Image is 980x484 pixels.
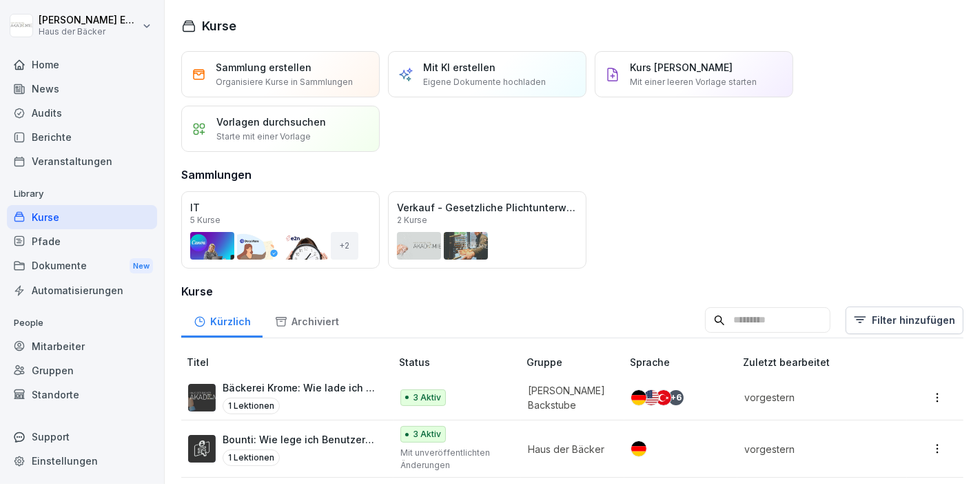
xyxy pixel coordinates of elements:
[388,191,586,269] a: Verkauf - Gesetzliche Plichtunterweisungen2 Kurse
[399,355,521,369] p: Status
[7,358,157,383] a: Gruppen
[181,166,252,183] h3: Sammlungen
[528,442,607,456] p: Haus der Bäcker
[181,191,380,269] a: IT5 Kurse+2
[7,312,157,334] p: People
[202,17,236,35] h1: Kurse
[7,425,157,449] div: Support
[7,101,157,125] a: Audits
[187,355,394,369] p: Titel
[216,115,326,129] p: Vorlagen durchsuchen
[7,449,157,473] a: Einstellungen
[216,76,353,88] p: Organisiere Kurse in Sammlungen
[181,283,963,300] h3: Kurse
[400,447,504,472] p: Mit unveröffentlichten Änderungen
[7,253,157,279] a: DokumenteNew
[7,52,157,77] a: Home
[743,355,906,369] p: Zuletzt bearbeitet
[7,205,157,229] a: Kurse
[397,216,427,224] p: 2 Kurse
[263,302,351,338] a: Archiviert
[630,60,733,75] p: Kurs [PERSON_NAME]
[190,216,221,224] p: 5 Kurse
[7,125,157,149] a: Berichte
[630,76,757,88] p: Mit einer leeren Vorlage starten
[7,253,157,279] div: Dokumente
[39,27,139,37] p: Haus der Bäcker
[413,428,441,441] p: 3 Aktiv
[656,390,671,405] img: tr.svg
[181,302,263,338] a: Kürzlich
[7,77,157,101] a: News
[631,441,646,456] img: de.svg
[7,183,157,205] p: Library
[7,278,157,302] a: Automatisierungen
[190,200,371,215] p: IT
[744,390,890,405] p: vorgestern
[223,432,377,447] p: Bounti: Wie lege ich Benutzer an?
[668,390,684,405] div: + 6
[423,76,546,88] p: Eigene Dokumente hochladen
[223,449,280,466] p: 1 Lektionen
[7,149,157,173] a: Veranstaltungen
[397,200,578,215] p: Verkauf - Gesetzliche Plichtunterweisungen
[223,380,377,395] p: Bäckerei Krome: Wie lade ich mir die Bounti App herunter?
[188,384,216,412] img: s78w77shk91l4aeybtorc9h7.png
[39,14,139,26] p: [PERSON_NAME] Ehlerding
[423,60,496,75] p: Mit KI erstellen
[130,258,153,274] div: New
[223,398,280,414] p: 1 Lektionen
[413,391,441,404] p: 3 Aktiv
[744,442,890,456] p: vorgestern
[631,390,646,405] img: de.svg
[644,390,659,405] img: us.svg
[7,334,157,358] a: Mitarbeiter
[846,307,963,334] button: Filter hinzufügen
[216,130,311,143] p: Starte mit einer Vorlage
[527,355,624,369] p: Gruppe
[7,229,157,253] a: Pfade
[630,355,738,369] p: Sprache
[7,383,157,407] a: Standorte
[331,232,358,260] div: + 2
[528,383,607,412] p: [PERSON_NAME] Backstube
[216,60,312,75] p: Sammlung erstellen
[188,435,216,463] img: y3z3y63wcjyhx73x8wr5r0l3.png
